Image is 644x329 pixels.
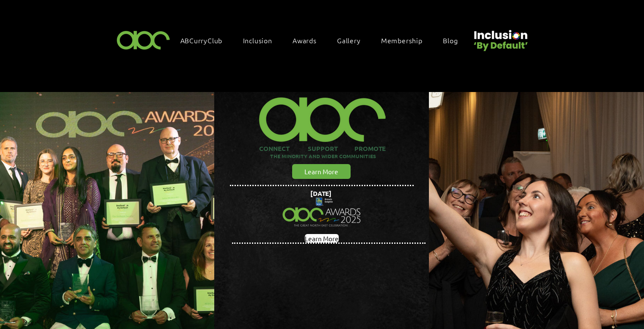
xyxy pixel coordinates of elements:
[304,167,338,176] span: Learn More
[337,36,361,45] span: Gallery
[176,31,471,49] nav: Site
[176,31,235,49] a: ABCurryClub
[293,36,317,45] span: Awards
[288,31,329,49] div: Awards
[243,36,272,45] span: Inclusion
[180,36,223,45] span: ABCurryClub
[471,23,529,52] img: Untitled design (22).png
[270,153,376,159] span: THE MINORITY AND WIDER COMMUNITIES
[114,27,173,52] img: ABC-Logo-Blank-Background-01-01-2.png
[305,234,339,243] a: Learn More
[333,31,373,49] a: Gallery
[305,234,339,243] span: Learn More
[310,189,332,198] span: [DATE]
[254,86,390,144] img: ABC-Logo-Blank-Background-01-01-2_edited.png
[377,31,435,49] a: Membership
[278,188,366,237] img: Northern Insights Double Pager Apr 2025.png
[439,31,470,49] a: Blog
[239,31,285,49] div: Inclusion
[259,144,386,153] span: CONNECT SUPPORT PROMOTE
[381,36,423,45] span: Membership
[443,36,458,45] span: Blog
[292,164,351,179] a: Learn More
